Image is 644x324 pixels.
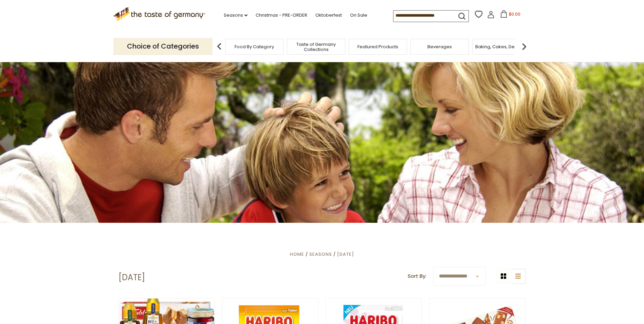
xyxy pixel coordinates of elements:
[213,40,226,53] img: previous arrow
[118,272,145,283] h1: [DATE]
[496,10,525,20] button: $0.00
[357,44,398,49] a: Featured Products
[224,12,247,19] a: Seasons
[408,272,426,281] label: Sort By:
[309,251,332,257] a: Seasons
[509,11,520,17] span: $0.00
[517,40,531,53] img: next arrow
[337,251,354,257] a: [DATE]
[315,12,342,19] a: Oktoberfest
[289,42,343,52] a: Taste of Germany Collections
[427,44,452,49] a: Beverages
[235,44,274,49] a: Food By Category
[475,44,528,49] a: Baking, Cakes, Desserts
[290,251,304,257] a: Home
[113,38,213,55] p: Choice of Categories
[350,12,367,19] a: On Sale
[256,12,307,19] a: Christmas - PRE-ORDER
